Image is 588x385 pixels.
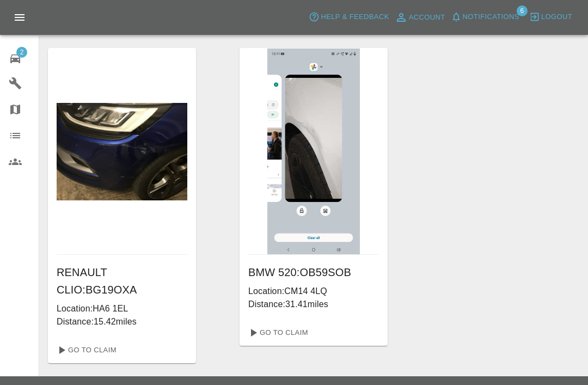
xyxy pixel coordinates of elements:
a: Account [392,9,448,26]
span: 6 [517,5,528,16]
p: Distance: 31.41 miles [248,298,379,311]
h6: RENAULT CLIO : BG19OXA [57,264,187,298]
a: Go To Claim [52,341,119,359]
button: Logout [526,9,575,26]
span: 2 [16,47,27,58]
button: Open drawer [7,4,33,30]
button: Notifications [448,9,522,26]
p: Location: HA6 1EL [57,302,187,315]
span: Logout [541,11,572,23]
p: Location: CM14 4LQ [248,285,379,298]
button: Help & Feedback [306,9,391,26]
h6: BMW 520 : OB59SOB [248,264,379,281]
span: Notifications [463,11,519,23]
span: Account [409,11,445,24]
a: Go To Claim [244,324,311,341]
span: Help & Feedback [321,11,389,23]
p: Distance: 15.42 miles [57,315,187,328]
